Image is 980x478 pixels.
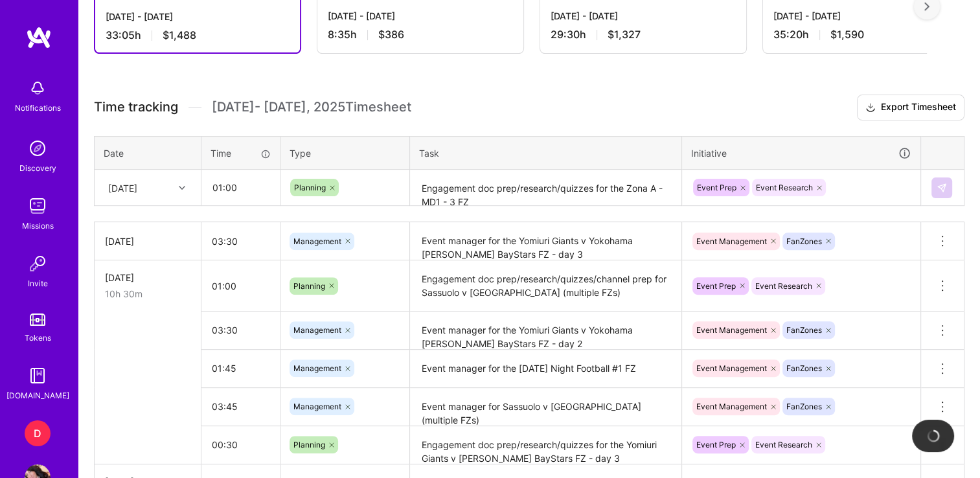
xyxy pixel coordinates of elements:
[328,28,513,41] div: 8:35 h
[293,236,341,246] span: Management
[773,28,959,41] div: 35:20 h
[786,236,822,246] span: FanZones
[830,28,864,41] span: $1,590
[95,136,201,170] th: Date
[25,420,51,446] div: D
[696,325,767,335] span: Event Management
[105,271,190,284] div: [DATE]
[293,281,325,291] span: Planning
[773,9,959,23] div: [DATE] - [DATE]
[696,236,767,246] span: Event Management
[755,281,812,291] span: Event Research
[212,99,411,115] span: [DATE] - [DATE] , 2025 Timesheet
[786,325,822,335] span: FanZones
[551,28,736,41] div: 29:30 h
[22,219,54,233] div: Missions
[755,440,812,450] span: Event Research
[25,193,51,219] img: teamwork
[924,427,942,445] img: loading
[108,181,137,194] div: [DATE]
[857,95,964,120] button: Export Timesheet
[756,183,813,192] span: Event Research
[26,26,52,49] img: logo
[411,351,680,387] textarea: Event manager for the [DATE] Night Football #1 FZ
[293,363,341,373] span: Management
[293,402,341,411] span: Management
[25,135,51,161] img: discovery
[105,287,190,301] div: 10h 30m
[865,101,876,115] i: icon Download
[697,183,736,192] span: Event Prep
[293,440,325,450] span: Planning
[551,9,736,23] div: [DATE] - [DATE]
[293,325,341,335] span: Management
[696,281,736,291] span: Event Prep
[411,313,680,348] textarea: Event manager for the Yomiuri Giants v Yokohama [PERSON_NAME] BayStars FZ - day 2
[211,146,271,160] div: Time
[696,440,736,450] span: Event Prep
[105,234,190,248] div: [DATE]
[21,420,54,446] a: D
[25,251,51,277] img: Invite
[179,185,185,191] i: icon Chevron
[937,183,947,193] img: Submit
[201,224,280,258] input: HH:MM
[28,277,48,290] div: Invite
[19,161,56,175] div: Discovery
[410,136,682,170] th: Task
[924,2,929,11] img: right
[786,363,822,373] span: FanZones
[696,402,767,411] span: Event Management
[378,28,404,41] span: $386
[608,28,641,41] span: $1,327
[411,389,680,425] textarea: Event manager for Sassuolo v [GEOGRAPHIC_DATA] (multiple FZs)
[328,9,513,23] div: [DATE] - [DATE]
[294,183,326,192] span: Planning
[106,28,290,42] div: 33:05 h
[931,177,953,198] div: null
[106,10,290,23] div: [DATE] - [DATE]
[6,389,69,402] div: [DOMAIN_NAME]
[25,331,51,345] div: Tokens
[202,170,279,205] input: HH:MM
[201,427,280,462] input: HH:MM
[786,402,822,411] span: FanZones
[201,313,280,347] input: HH:MM
[691,146,911,161] div: Initiative
[280,136,410,170] th: Type
[411,171,680,205] textarea: Engagement doc prep/research/quizzes for the Zona A - MD1 - 3 FZ
[411,262,680,310] textarea: Engagement doc prep/research/quizzes/channel prep for Sassuolo v [GEOGRAPHIC_DATA] (multiple FZs)
[201,351,280,385] input: HH:MM
[201,389,280,424] input: HH:MM
[163,28,196,42] span: $1,488
[15,101,61,115] div: Notifications
[30,313,45,326] img: tokens
[25,75,51,101] img: bell
[411,223,680,259] textarea: Event manager for the Yomiuri Giants v Yokohama [PERSON_NAME] BayStars FZ - day 3
[94,99,178,115] span: Time tracking
[25,363,51,389] img: guide book
[201,269,280,303] input: HH:MM
[411,427,680,463] textarea: Engagement doc prep/research/quizzes for the Yomiuri Giants v [PERSON_NAME] BayStars FZ - day 3
[696,363,767,373] span: Event Management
